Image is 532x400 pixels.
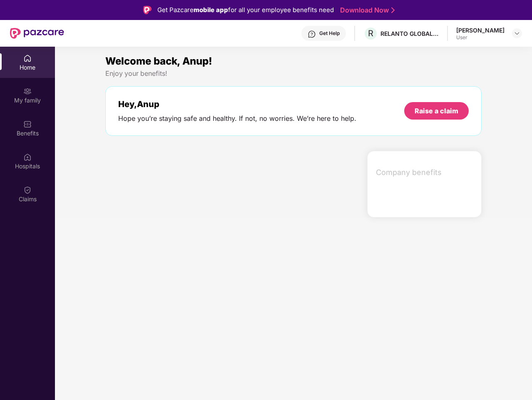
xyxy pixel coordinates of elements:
[456,34,505,41] div: User
[514,30,520,37] img: svg+xml;base64,PHN2ZyBpZD0iRHJvcGRvd24tMzJ4MzIiIHhtbG5zPSJodHRwOi8vd3d3LnczLm9yZy8yMDAwL3N2ZyIgd2...
[105,69,482,78] div: Enjoy your benefits!
[118,114,356,123] div: Hope you’re staying safe and healthy. If not, no worries. We’re here to help.
[371,162,481,183] div: Company benefits
[10,28,64,39] img: New Pazcare Logo
[340,6,392,15] a: Download Now
[105,55,212,67] span: Welcome back, Anup!
[368,28,373,38] span: R
[194,6,228,14] strong: mobile app
[380,30,439,37] div: RELANTO GLOBAL PRIVATE LIMITED
[157,5,334,15] div: Get Pazcare for all your employee benefits need
[23,54,32,62] img: svg+xml;base64,PHN2ZyBpZD0iSG9tZSIgeG1sbnM9Imh0dHA6Ly93d3cudzMub3JnLzIwMDAvc3ZnIiB3aWR0aD0iMjAiIG...
[23,120,32,128] img: svg+xml;base64,PHN2ZyBpZD0iQmVuZWZpdHMiIHhtbG5zPSJodHRwOi8vd3d3LnczLm9yZy8yMDAwL3N2ZyIgd2lkdGg9Ij...
[391,6,395,15] img: Stroke
[23,87,32,95] img: svg+xml;base64,PHN2ZyB3aWR0aD0iMjAiIGhlaWdodD0iMjAiIHZpZXdCb3g9IjAgMCAyMCAyMCIgZmlsbD0ibm9uZSIgeG...
[319,30,340,37] div: Get Help
[23,153,32,161] img: svg+xml;base64,PHN2ZyBpZD0iSG9zcGl0YWxzIiB4bWxucz0iaHR0cDovL3d3dy53My5vcmcvMjAwMC9zdmciIHdpZHRoPS...
[308,30,316,38] img: svg+xml;base64,PHN2ZyBpZD0iSGVscC0zMngzMiIgeG1sbnM9Imh0dHA6Ly93d3cudzMub3JnLzIwMDAvc3ZnIiB3aWR0aD...
[118,99,356,109] div: Hey, Anup
[23,186,32,194] img: svg+xml;base64,PHN2ZyBpZD0iQ2xhaW0iIHhtbG5zPSJodHRwOi8vd3d3LnczLm9yZy8yMDAwL3N2ZyIgd2lkdGg9IjIwIi...
[456,26,505,34] div: [PERSON_NAME]
[376,167,475,178] span: Company benefits
[415,106,458,115] div: Raise a claim
[143,6,152,14] img: Logo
